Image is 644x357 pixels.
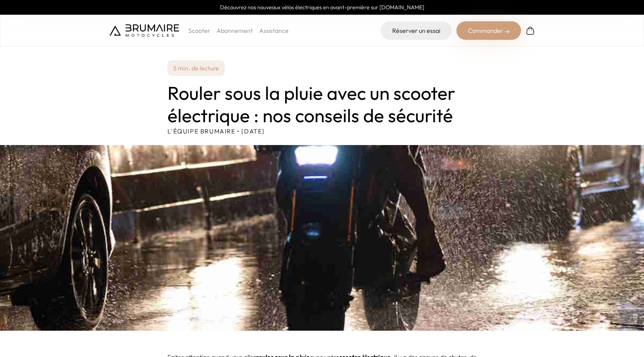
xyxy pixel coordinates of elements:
img: right-arrow-2.png [505,29,509,34]
p: L'équipe Brumaire • [DATE] [167,126,477,136]
div: Commander [456,21,521,40]
h1: Rouler sous la pluie avec un scooter électrique : nos conseils de sécurité [167,82,477,126]
p: 5 min. de lecture [167,60,225,76]
img: Brumaire Motocycles [109,24,179,37]
a: Abonnement [217,27,253,34]
a: Réserver un essai [381,21,452,40]
img: Panier [526,26,535,35]
p: Scooter [188,26,210,35]
a: Assistance [259,27,289,34]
